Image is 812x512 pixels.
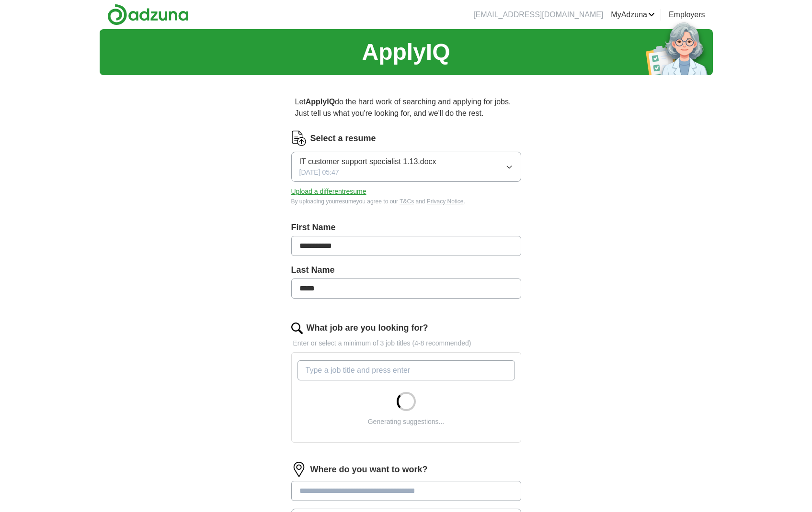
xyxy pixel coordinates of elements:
label: First Name [291,221,521,234]
img: search.png [291,323,303,334]
label: What job are you looking for? [307,322,428,334]
img: location.png [291,462,307,477]
div: By uploading your resume you agree to our and . [291,197,521,206]
h1: ApplyIQ [362,35,450,69]
a: Employers [669,9,705,21]
label: Last Name [291,264,521,277]
div: Generating suggestions... [368,417,445,427]
a: MyAdzuna [611,9,655,21]
span: [DATE] 05:47 [299,167,339,178]
img: Adzuna logo [107,4,189,25]
label: Select a resume [310,132,376,145]
a: Privacy Notice [427,198,464,205]
img: CV Icon [291,131,307,146]
p: Enter or select a minimum of 3 job titles (4-8 recommended) [291,338,521,348]
button: Upload a differentresume [291,187,366,197]
span: IT customer support specialist 1.13.docx [299,156,436,167]
input: Type a job title and press enter [297,360,515,380]
p: Let do the hard work of searching and applying for jobs. Just tell us what you're looking for, an... [291,92,521,123]
button: IT customer support specialist 1.13.docx[DATE] 05:47 [291,152,521,182]
strong: ApplyIQ [306,98,335,106]
label: Where do you want to work? [310,463,428,476]
a: T&Cs [400,198,414,205]
li: [EMAIL_ADDRESS][DOMAIN_NAME] [473,9,603,21]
